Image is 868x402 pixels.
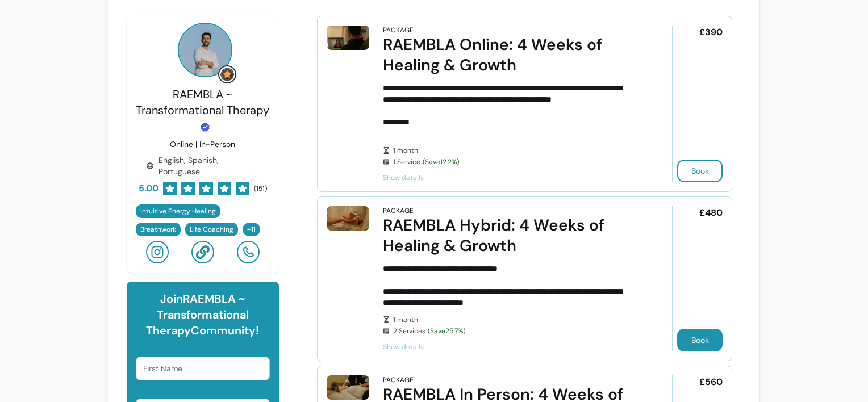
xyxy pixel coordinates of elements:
input: First Name [143,363,262,374]
div: RAEMBLA Hybrid: 4 Weeks of Healing & Growth [383,215,641,256]
div: RAEMBLA Online: 4 Weeks of Healing & Growth [383,35,641,76]
h6: Join RAEMBLA ~ Transformational Therapy Community! [136,291,270,338]
span: ( 151 ) [254,184,267,193]
div: Package [383,375,414,384]
span: (Save 25.7 %) [428,326,465,336]
span: Show details [383,173,641,182]
span: 2 Services [393,326,641,336]
img: RAEMBLA Hybrid: 4 Weeks of Healing & Growth [327,206,369,230]
img: Provider image [178,23,232,77]
span: (Save 12.2 %) [423,157,459,166]
button: Book [677,160,723,182]
div: Package [383,26,414,35]
span: 5.00 [139,182,158,195]
span: 1 month [393,146,641,155]
div: £390 [672,26,723,182]
img: RAEMBLA Online: 4 Weeks of Healing & Growth [327,26,369,49]
span: 1 month [393,315,641,324]
div: Package [383,206,414,215]
div: English, Spanish, Portuguese [146,154,260,177]
span: RAEMBLA ~ Transformational Therapy [136,87,269,118]
img: Grow [220,68,234,81]
span: Show details [383,342,641,351]
div: £480 [672,206,723,351]
span: Intuitive Energy Healing [140,207,216,216]
p: Online | In-Person [170,139,235,150]
img: RAEMBLA In Person: 4 Weeks of Healing & Growth [327,375,369,399]
span: Life Coaching [190,225,233,234]
span: Breathwork [140,225,176,234]
span: + 11 [245,225,258,234]
button: Book [677,329,723,351]
span: 1 Service [393,157,641,166]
